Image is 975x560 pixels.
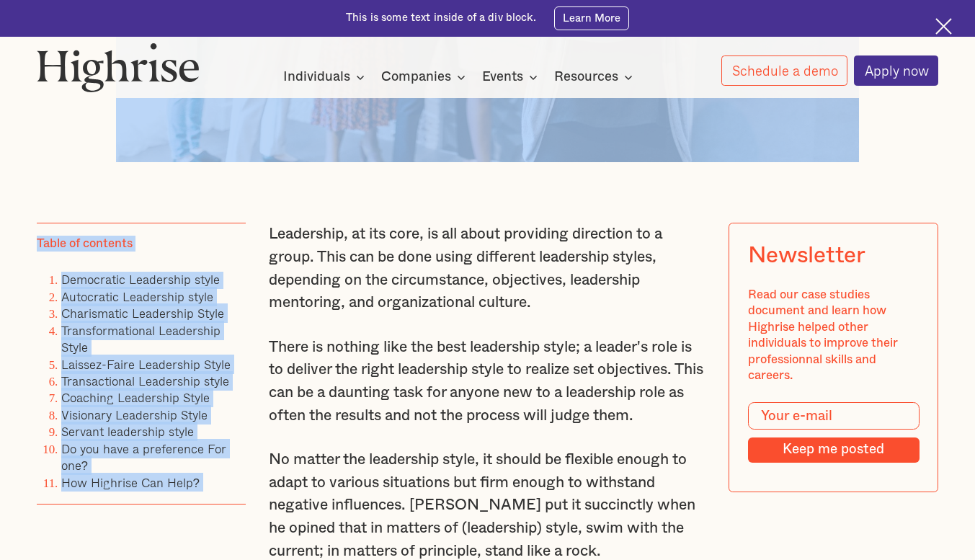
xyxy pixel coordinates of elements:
[61,321,221,357] a: Transformational Leadership Style
[269,223,707,314] p: Leadership, at its core, is all about providing direction to a group. This can be done using diff...
[61,303,224,323] a: Charismatic Leadership Style
[554,6,629,30] a: Learn More
[482,68,523,86] div: Events
[721,55,848,85] a: Schedule a demo
[61,287,213,306] a: Autocratic Leadership style
[61,405,208,425] a: Visionary Leadership Style
[61,439,226,475] a: Do you have a preference For one?
[482,68,542,86] div: Events
[748,242,865,269] div: Newsletter
[283,68,350,86] div: Individuals
[381,68,451,86] div: Companies
[935,18,952,35] img: Cross icon
[61,355,231,374] a: Laissez-Faire Leadership Style
[61,473,200,492] a: How Highrise Can Help?
[61,270,220,289] a: Democratic Leadership style
[37,236,133,252] div: Table of contents
[748,402,920,430] input: Your e-mail
[854,55,939,86] a: Apply now
[748,437,920,463] input: Keep me posted
[37,43,200,92] img: Highrise logo
[381,68,470,86] div: Companies
[554,68,637,86] div: Resources
[283,68,369,86] div: Individuals
[61,371,229,391] a: Transactional Leadership style
[748,287,920,384] div: Read our case studies document and learn how Highrise helped other individuals to improve their p...
[61,422,194,441] a: Servant leadership style
[61,388,210,407] a: Coaching Leadership Style
[748,402,920,463] form: Modal Form
[346,11,536,25] div: This is some text inside of a div block.
[269,336,707,427] p: There is nothing like the best leadership style; a leader's role is to deliver the right leadersh...
[554,68,618,86] div: Resources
